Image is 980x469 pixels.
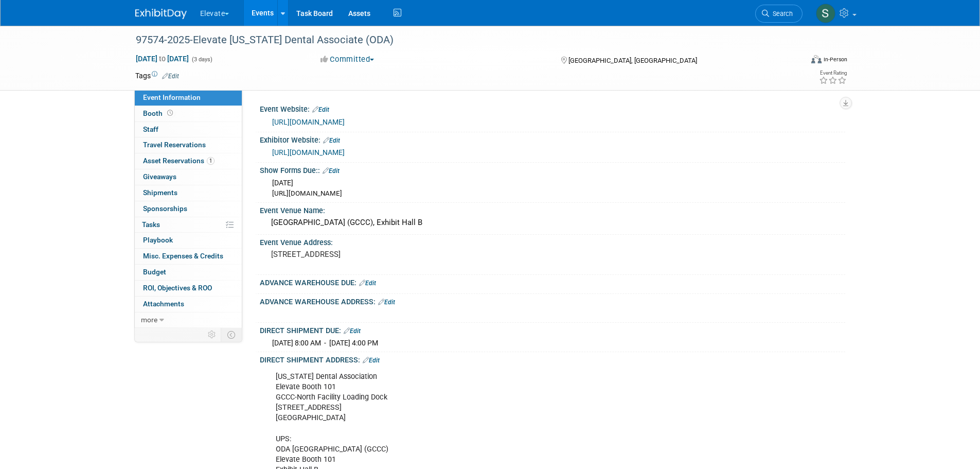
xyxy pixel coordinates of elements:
span: Event Information [143,93,201,101]
div: Event Venue Address: [260,235,845,248]
div: Event Rating [819,71,847,76]
span: Tasks [142,220,160,229]
div: Event Venue Name: [260,203,845,216]
span: more [141,316,157,324]
span: Giveaways [143,172,176,181]
span: [DATE] 8:00 AM - [DATE] 4:00 PM [272,339,378,347]
span: Booth [143,109,175,117]
span: Search [769,10,793,18]
a: Asset Reservations1 [135,153,242,169]
img: Format-Inperson.png [811,55,822,63]
a: more [135,312,242,328]
a: Giveaways [135,169,242,185]
a: Edit [323,167,340,175]
a: Edit [323,137,340,144]
div: DIRECT SHIPMENT DUE: [260,323,845,336]
span: ROI, Objectives & ROO [143,284,212,292]
a: ROI, Objectives & ROO [135,281,242,296]
div: 97574-2025-Elevate [US_STATE] Dental Associate (ODA) [132,31,787,49]
span: Playbook [143,236,173,244]
div: Event Website: [260,101,845,115]
span: 1 [207,157,215,165]
a: Search [755,5,803,23]
div: [URL][DOMAIN_NAME] [272,189,838,199]
a: Tasks [135,217,242,233]
span: Staff [143,125,158,133]
a: Staff [135,122,242,137]
span: [GEOGRAPHIC_DATA], [GEOGRAPHIC_DATA] [568,57,697,64]
span: Asset Reservations [143,157,215,165]
td: Tags [135,71,179,81]
a: Edit [312,106,329,113]
pre: [STREET_ADDRESS] [271,250,492,259]
img: ExhibitDay [135,9,187,19]
span: [DATE] [DATE] [135,54,189,63]
a: [URL][DOMAIN_NAME] [272,148,345,157]
a: [URL][DOMAIN_NAME] [272,118,345,126]
div: ADVANCE WAREHOUSE ADDRESS: [260,294,845,307]
div: DIRECT SHIPMENT ADDRESS: [260,352,845,366]
span: (3 days) [191,56,212,63]
span: Sponsorships [143,204,187,213]
div: ADVANCE WAREHOUSE DUE: [260,275,845,288]
a: Attachments [135,297,242,312]
a: Budget [135,265,242,280]
a: Edit [378,299,395,306]
div: [GEOGRAPHIC_DATA] (GCCC), Exhibit Hall B [268,215,838,231]
button: Committed [317,54,378,65]
a: Event Information [135,90,242,106]
span: [DATE] [272,179,293,187]
a: Travel Reservations [135,137,242,153]
a: Edit [344,327,361,335]
div: Show Forms Due:: [260,163,845,176]
span: Misc. Expenses & Credits [143,252,223,260]
img: Sam Murphy [816,4,835,23]
span: Shipments [143,188,177,197]
span: Booth not reserved yet [165,109,175,117]
div: In-Person [823,56,847,63]
div: Exhibitor Website: [260,132,845,146]
a: Booth [135,106,242,121]
div: Event Format [742,54,848,69]
span: to [157,55,167,63]
a: Edit [162,73,179,80]
td: Personalize Event Tab Strip [203,328,221,341]
a: Playbook [135,233,242,248]
a: Shipments [135,185,242,201]
span: Budget [143,268,166,276]
a: Edit [359,280,376,287]
a: Sponsorships [135,201,242,217]
a: Misc. Expenses & Credits [135,249,242,264]
a: Edit [363,357,380,364]
td: Toggle Event Tabs [221,328,242,341]
span: Travel Reservations [143,141,206,149]
span: Attachments [143,300,184,308]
